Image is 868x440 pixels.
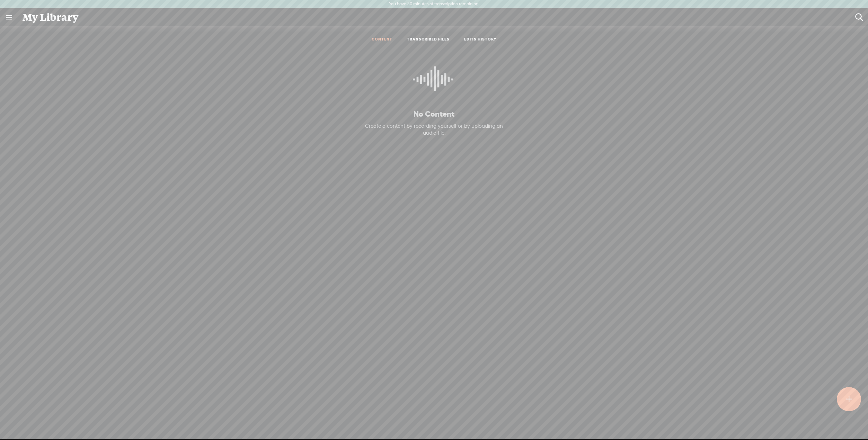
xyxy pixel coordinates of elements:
a: EDITS HISTORY [464,37,497,43]
p: No Content [355,109,513,119]
label: You have 30 minutes of transcription remaining. [389,1,479,7]
div: My Library [18,8,850,26]
div: Create a content by recording yourself or by uploading an audio file. [358,123,510,136]
a: CONTENT [372,37,392,43]
a: TRANSCRIBED FILES [407,37,450,43]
